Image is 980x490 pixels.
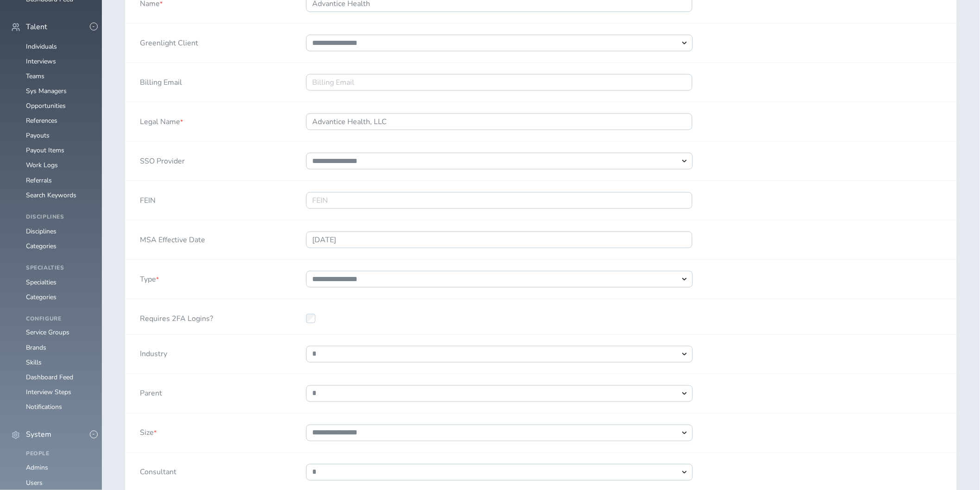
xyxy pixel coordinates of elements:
[26,131,50,140] a: Payouts
[26,316,91,322] h4: Configure
[306,74,692,91] input: Billing Email
[26,358,42,367] a: Skills
[26,265,91,271] h4: Specialties
[26,242,57,251] a: Categories
[26,328,69,337] a: Service Groups
[26,431,51,439] span: System
[140,153,185,166] label: SSO Provider
[140,74,182,87] label: Billing Email
[140,113,183,126] label: Legal Name
[140,425,157,438] label: Size
[140,192,156,205] label: FEIN
[26,87,67,95] a: Sys Managers
[140,232,205,245] label: MSA Effective Date
[140,271,159,284] label: Type
[26,23,47,31] span: Talent
[26,388,71,397] a: Interview Steps
[26,464,48,472] a: Admins
[26,214,91,220] h4: Disciplines
[26,57,56,66] a: Interviews
[140,346,167,359] label: Industry
[26,451,91,458] h4: People
[26,479,43,488] a: Users
[26,373,73,382] a: Dashboard Feed
[26,191,76,200] a: Search Keywords
[140,35,198,48] label: Greenlight Client
[26,161,58,170] a: Work Logs
[26,344,46,352] a: Brands
[26,146,64,155] a: Payout Items
[140,385,162,398] label: Parent
[26,278,57,287] a: Specialties
[306,232,692,248] input: 2025-08-11
[306,113,692,130] input: Legal Name
[140,310,213,323] label: Requires 2FA Logins?
[26,42,57,51] a: Individuals
[26,176,52,185] a: Referrals
[26,101,66,110] a: Opportunities
[90,431,98,439] button: -
[306,192,692,209] input: FEIN
[90,23,98,31] button: -
[26,72,44,81] a: Teams
[140,464,176,477] label: Consultant
[26,227,57,236] a: Disciplines
[26,293,57,302] a: Categories
[26,403,62,412] a: Notifications
[26,116,57,125] a: References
